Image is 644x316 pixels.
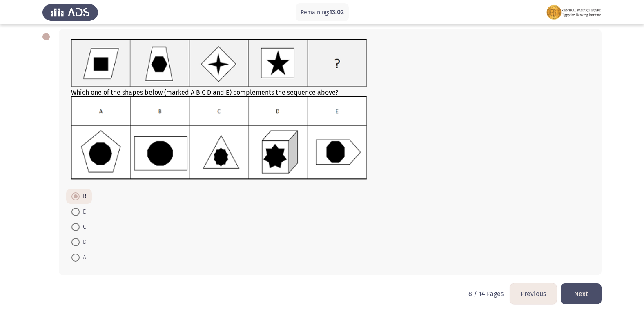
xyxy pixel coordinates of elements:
p: Remaining: [301,7,344,18]
span: B [80,191,87,201]
img: Assessment logo of FOCUS Assessment 3 Modules EN [546,1,602,24]
span: D [80,237,87,247]
span: A [80,253,86,263]
span: 13:02 [329,8,344,16]
span: E [80,207,86,217]
img: Assess Talent Management logo [42,1,98,24]
button: load next page [561,283,602,304]
div: Which one of the shapes below (marked A B C D and E) complements the sequence above? [71,39,589,181]
img: UkFYMDA4M0FfMjAyMS5wbmcxNjIyMDMyODMxMzEy.png [71,39,367,87]
img: UkFYMDA4M0JfQ0FUXzIwMjEucG5nMTYyMjAzMjg3MDMxMw==.png [71,96,367,180]
span: C [80,222,86,232]
button: load previous page [510,283,557,304]
p: 8 / 14 Pages [468,290,504,298]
